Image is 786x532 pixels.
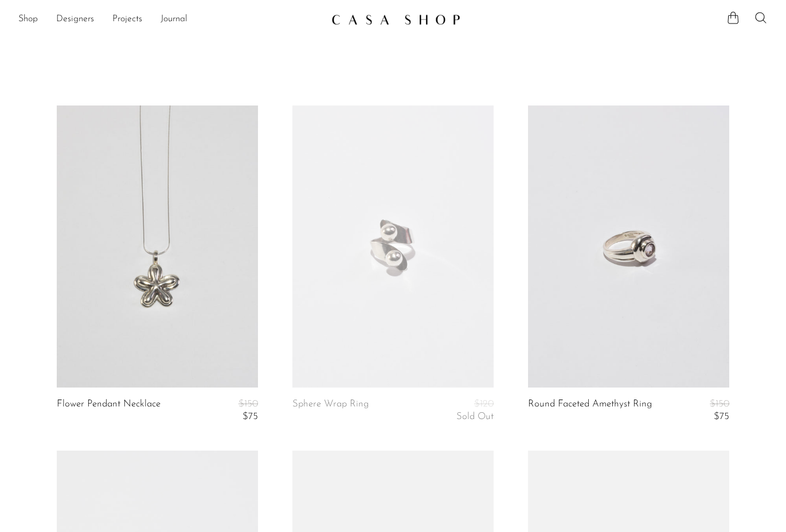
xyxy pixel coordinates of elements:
[292,399,369,423] a: Sphere Wrap Ring
[56,12,94,27] a: Designers
[18,10,322,29] nav: Desktop navigation
[18,10,322,29] ul: NEW HEADER MENU
[112,12,142,27] a: Projects
[238,399,258,409] span: $150
[714,412,729,421] span: $75
[474,399,494,409] span: $120
[161,12,187,27] a: Journal
[57,399,161,423] a: Flower Pendant Necklace
[456,412,494,421] span: Sold Out
[18,12,38,27] a: Shop
[710,399,729,409] span: $150
[243,412,258,421] span: $75
[528,399,652,423] a: Round Faceted Amethyst Ring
